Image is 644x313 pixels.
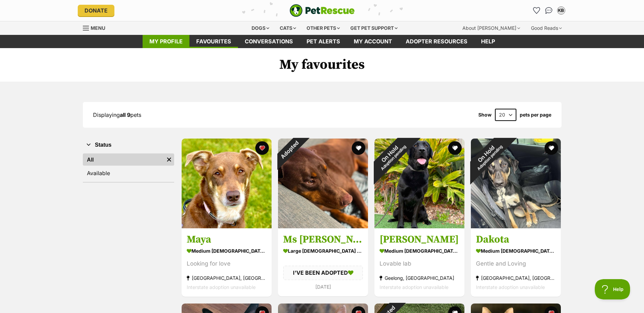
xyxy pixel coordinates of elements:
[187,259,266,269] div: Looking for love
[283,266,363,280] div: I'VE BEEN ADOPTED
[471,139,561,228] img: Dakota
[380,233,459,246] h3: [PERSON_NAME]
[346,21,402,35] div: Get pet support
[374,139,464,228] img: Holly Jane
[471,228,561,297] a: Dakota medium [DEMOGRAPHIC_DATA] Dog Gentle and Loving [GEOGRAPHIC_DATA], [GEOGRAPHIC_DATA] Inter...
[302,21,345,35] div: Other pets
[189,35,238,48] a: Favourites
[526,21,567,35] div: Good Reads
[374,223,464,230] a: On HoldAdoption pending
[448,141,462,155] button: favourite
[352,141,365,155] button: favourite
[290,4,355,17] img: logo-e224e6f780fb5917bec1dbf3a21bbac754714ae5b6737aabdf751b685950b380.svg
[380,246,459,256] div: medium [DEMOGRAPHIC_DATA] Dog
[531,5,567,16] ul: Account quick links
[78,5,114,16] a: Donate
[476,285,545,290] span: Interstate adoption unavailable
[283,246,363,256] div: large [DEMOGRAPHIC_DATA] Dog
[476,233,556,246] h3: Dakota
[476,274,556,283] div: [GEOGRAPHIC_DATA], [GEOGRAPHIC_DATA]
[399,35,474,48] a: Adopter resources
[182,139,272,228] img: Maya
[182,228,272,297] a: Maya medium [DEMOGRAPHIC_DATA] Dog Looking for love [GEOGRAPHIC_DATA], [GEOGRAPHIC_DATA] Intersta...
[164,153,174,166] a: Remove filter
[471,223,561,230] a: On HoldAdoption pending
[278,228,368,296] a: Ms [PERSON_NAME] large [DEMOGRAPHIC_DATA] Dog I'VE BEEN ADOPTED [DATE] favourite
[120,111,130,118] strong: all 9
[283,282,363,291] div: [DATE]
[187,285,256,290] span: Interstate adoption unavailable
[380,259,459,269] div: Lovable lab
[374,228,464,297] a: [PERSON_NAME] medium [DEMOGRAPHIC_DATA] Dog Lovable lab Geelong, [GEOGRAPHIC_DATA] Interstate ado...
[380,285,448,290] span: Interstate adoption unavailable
[255,141,269,155] button: favourite
[93,111,141,118] span: Displaying pets
[458,21,525,35] div: About [PERSON_NAME]
[83,153,164,166] a: All
[531,5,542,16] a: Favourites
[300,35,347,48] a: Pet alerts
[545,141,558,155] button: favourite
[278,223,368,230] a: Adopted
[478,112,492,118] span: Show
[247,21,274,35] div: Dogs
[91,25,105,31] span: Menu
[187,246,266,256] div: medium [DEMOGRAPHIC_DATA] Dog
[290,4,355,17] a: PetRescue
[558,7,565,14] div: KB
[83,167,174,179] a: Available
[83,141,174,149] button: Status
[238,35,300,48] a: conversations
[362,126,421,185] div: On Hold
[545,7,552,14] img: chat-41dd97257d64d25036548639549fe6c8038ab92f7586957e7f3b1b290dea8141.svg
[143,35,189,48] a: My profile
[187,233,266,246] h3: Maya
[187,274,266,283] div: [GEOGRAPHIC_DATA], [GEOGRAPHIC_DATA]
[380,144,407,171] span: Adoption pending
[283,233,363,246] h3: Ms [PERSON_NAME]
[269,130,309,170] div: Adopted
[544,5,554,16] a: Conversations
[83,152,174,182] div: Status
[520,112,551,118] label: pets per page
[595,279,630,299] iframe: Help Scout Beacon - Open
[275,21,301,35] div: Cats
[83,21,110,34] a: Menu
[476,259,556,269] div: Gentle and Loving
[476,246,556,256] div: medium [DEMOGRAPHIC_DATA] Dog
[458,126,517,185] div: On Hold
[474,35,502,48] a: Help
[278,139,368,228] img: Ms B von Dobermann
[476,144,503,171] span: Adoption pending
[556,5,567,16] button: My account
[380,274,459,283] div: Geelong, [GEOGRAPHIC_DATA]
[347,35,399,48] a: My account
